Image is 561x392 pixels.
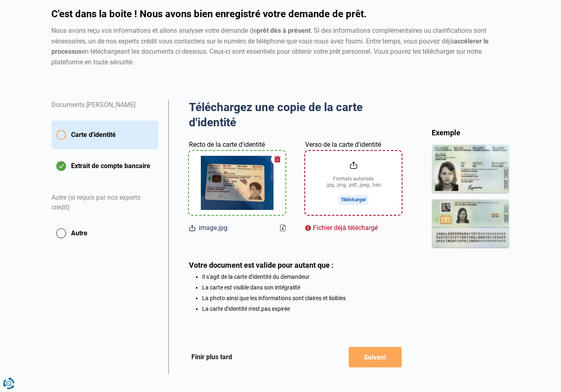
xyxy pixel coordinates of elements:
button: Suivant [349,347,402,367]
img: idCard1File [201,156,274,210]
div: Nous avons reçu vos informations et allons analyser votre demande de . Si des informations complé... [51,25,510,67]
div: Documents [PERSON_NAME] [51,100,159,121]
a: Download [280,225,285,231]
div: Votre document est valide pour autant que : [189,261,402,269]
span: Carte d'identité [71,130,116,140]
div: Fichier déjà téléchargé [305,223,402,233]
label: Verso de la carte d'identité [305,140,381,150]
img: idCard [432,144,510,248]
h1: C'est dans la boite ! Nous avons bien enregistré votre demande de prêt. [51,9,510,19]
div: Exemple [432,128,510,137]
li: La photo ainsi que les informations sont claires et lisibles [202,295,402,301]
li: La carte d'identité n'est pas expirée [202,305,402,312]
li: Il s'agit de la carte d'identité du demandeur [202,273,402,280]
strong: prêt dès à présent [257,27,310,34]
h2: Téléchargez une copie de la carte d'identité [189,100,402,130]
button: Extrait de compte bancaire [51,156,159,176]
button: Autre [51,223,159,244]
button: Carte d'identité [51,121,159,149]
span: image.jpg [199,223,228,233]
li: La carte est visible dans son intégralité [202,284,402,291]
button: Finir plus tard [189,352,235,362]
div: Autre (si requis par nos experts crédit) [51,183,159,223]
label: Recto de la carte d'identité [189,140,265,150]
